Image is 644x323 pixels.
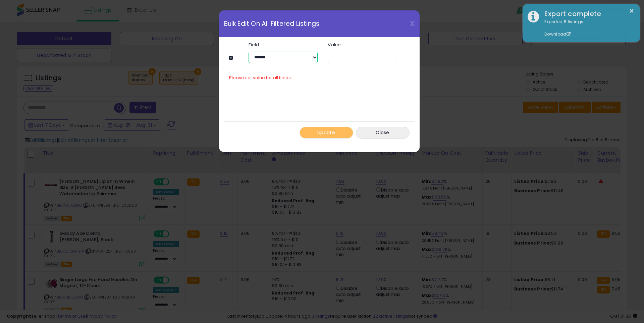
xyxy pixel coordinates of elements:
[323,43,402,47] label: Value
[544,31,571,37] a: Download
[317,129,335,136] span: Update
[629,7,634,15] button: ×
[244,43,323,47] label: Field
[224,20,320,27] span: Bulk Edit On All Filtered Listings
[539,9,635,19] div: Export complete
[356,127,410,139] button: Close
[410,19,415,28] span: X
[229,74,291,81] span: Please set value for all fields
[539,19,635,38] div: Exported 8 listings.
